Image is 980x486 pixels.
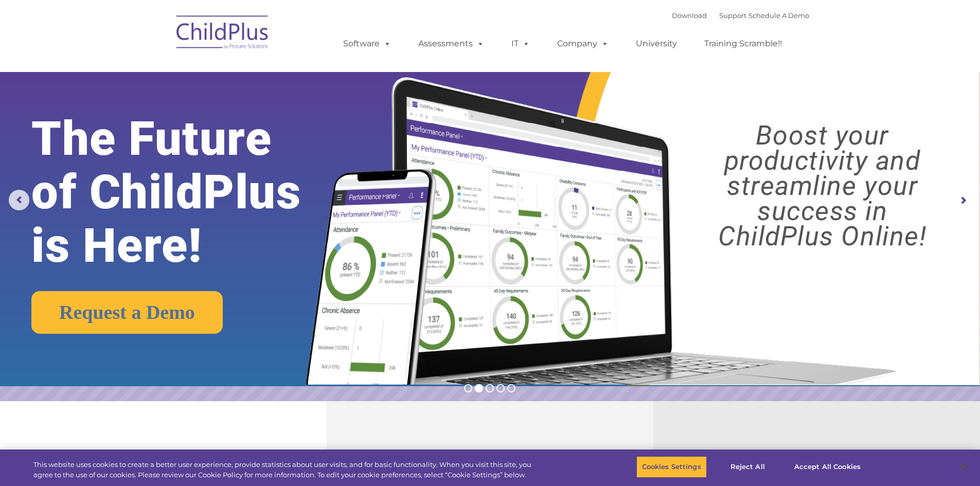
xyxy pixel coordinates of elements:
[636,456,707,478] button: Cookies Settings
[33,460,539,480] div: This website uses cookies to create a better user experience, provide statistics about user visit...
[672,11,707,20] a: Download
[31,291,223,334] a: Request a Demo
[143,110,187,118] span: Phone number
[626,33,687,54] a: University
[547,33,619,54] a: Company
[31,112,344,273] rs-layer: The Future of ChildPlus is Here!
[694,33,792,54] a: Training Scramble!!
[677,123,968,249] rs-layer: Boost your productivity and streamline your success in ChildPlus Online!
[333,33,401,54] a: Software
[672,11,809,20] font: |
[171,8,274,60] img: ChildPlus by Procare Solutions
[749,11,809,20] a: Schedule A Demo
[719,11,746,20] a: Support
[789,456,866,478] button: Accept All Cookies
[143,68,174,76] span: Last name
[408,33,494,54] a: Assessments
[716,456,780,478] button: Reject All
[501,33,540,54] a: IT
[952,456,975,478] button: Close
